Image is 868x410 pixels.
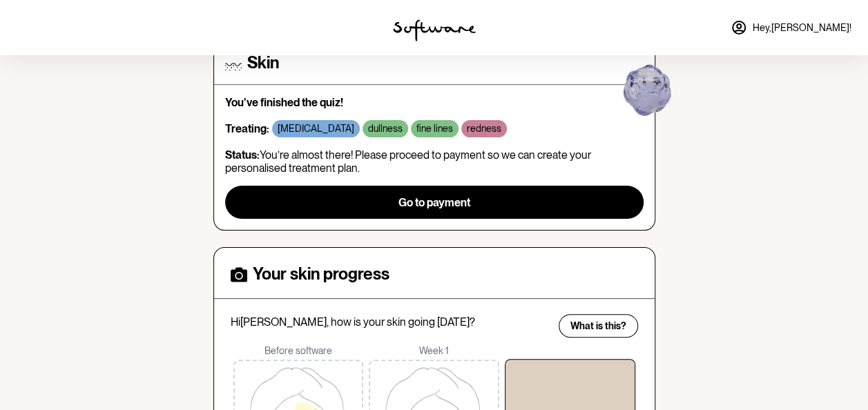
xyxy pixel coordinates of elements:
img: blue-blob.0c8980bfe8cb31fd383e.gif [606,52,694,141]
button: What is this? [559,314,638,338]
strong: Treating: [225,122,269,135]
p: fine lines [416,123,453,135]
span: What is this? [570,320,626,332]
p: redness [467,123,501,135]
p: dullness [368,123,403,135]
span: Hey, [PERSON_NAME] ! [753,22,851,34]
p: Hi [PERSON_NAME] , how is your skin going [DATE]? [231,315,550,329]
img: software logo [393,19,476,41]
a: Hey,[PERSON_NAME]! [722,11,860,44]
strong: Status: [225,148,260,162]
span: Go to payment [398,196,470,209]
p: You’re almost there! Please proceed to payment so we can create your personalised treatment plan. [225,148,644,175]
p: Before software [231,345,367,357]
p: Week 1 [366,345,502,357]
p: [MEDICAL_DATA] [278,123,354,135]
p: You've finished the quiz! [225,96,644,109]
h4: Your skin progress [253,264,389,284]
h4: Skin [247,53,279,73]
button: Go to payment [225,186,644,219]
